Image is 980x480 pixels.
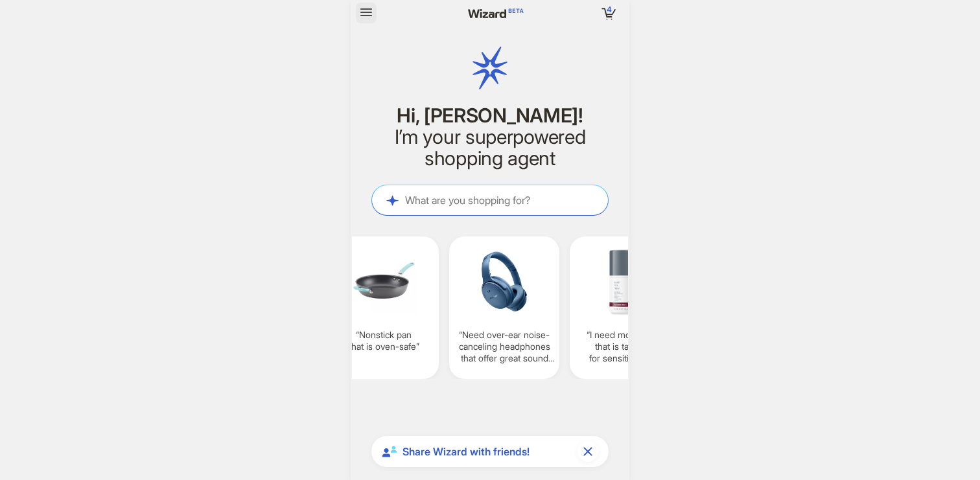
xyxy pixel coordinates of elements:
span: Share Wizard with friends! [402,445,572,459]
div: Nonstick pan that is oven-safe [329,236,439,379]
q: I need moisturizer that is targeted for sensitive skin [575,329,675,365]
img: Nonstick%20pan%20that%20is%20ovensafe-91bcac04.png [334,244,434,319]
img: I%20need%20moisturizer%20that%20is%20targeted%20for%20sensitive%20skin-81681324.png [575,244,675,319]
div: Share Wizard with friends! [371,436,609,467]
h1: Hi, [PERSON_NAME]! [371,105,609,126]
img: Need%20over-ear%20noise-canceling%20headphones%20that%20offer%20great%20sound%20quality%20and%20c... [454,244,554,319]
q: Need over-ear noise-canceling headphones that offer great sound quality and comfort for long use [454,329,554,365]
div: Need over-ear noise-canceling headphones that offer great sound quality and comfort for long use [449,236,559,379]
h2: I’m your superpowered shopping agent [371,126,609,169]
q: Nonstick pan that is oven-safe [334,329,434,352]
div: I need moisturizer that is targeted for sensitive skin [570,236,680,379]
span: 4 [607,5,612,14]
